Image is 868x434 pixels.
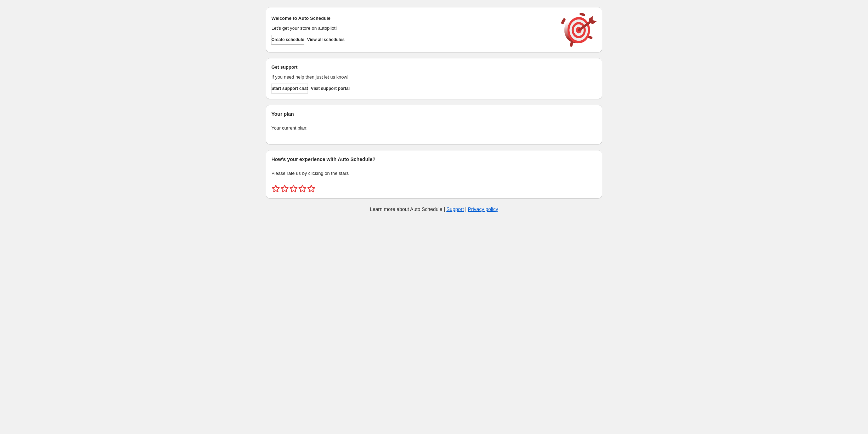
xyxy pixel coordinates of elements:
[271,37,304,42] span: Create schedule
[271,64,554,71] h2: Get support
[311,86,350,91] span: Visit support portal
[446,206,464,212] a: Support
[271,25,554,32] p: Let's get your store on autopilot!
[271,15,554,22] h2: Welcome to Auto Schedule
[468,206,498,212] a: Privacy policy
[271,84,308,93] a: Start support chat
[271,74,554,81] p: If you need help then just let us know!
[271,110,597,118] h2: Your plan
[271,125,597,132] p: Your current plan:
[271,35,304,45] button: Create schedule
[307,35,345,45] button: View all schedules
[271,86,308,91] span: Start support chat
[370,206,498,213] p: Learn more about Auto Schedule | |
[311,84,350,93] a: Visit support portal
[307,37,345,42] span: View all schedules
[271,156,597,163] h2: How's your experience with Auto Schedule?
[271,170,597,177] p: Please rate us by clicking on the stars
